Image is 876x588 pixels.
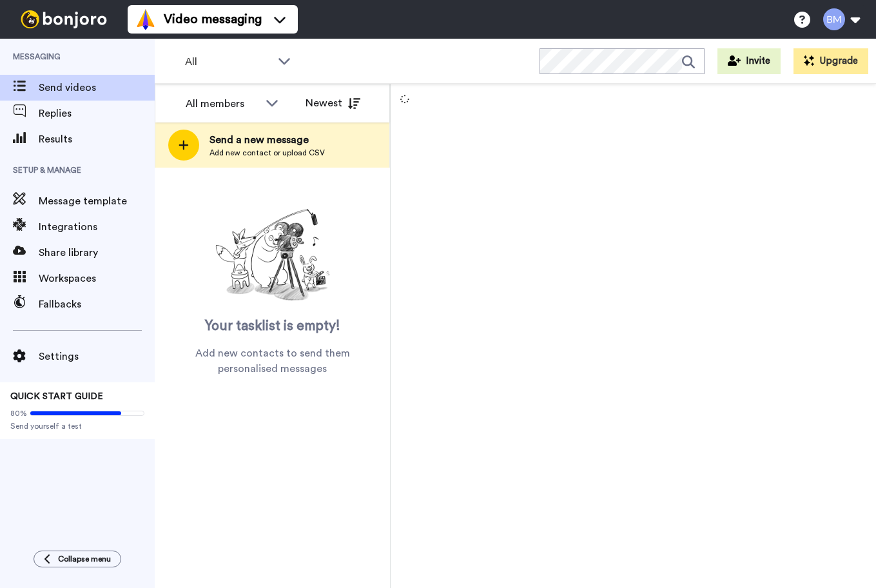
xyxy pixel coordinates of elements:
img: bj-logo-header-white.svg [15,10,112,28]
button: Upgrade [793,48,868,74]
span: Add new contacts to send them personalised messages [174,346,371,377]
span: Send yourself a test [10,421,144,431]
span: Send a new message [209,132,325,148]
span: Video messaging [164,10,262,28]
span: Your tasklist is empty! [205,317,340,336]
span: Workspaces [39,271,155,286]
span: Collapse menu [58,554,111,564]
span: Message template [39,193,155,209]
button: Invite [717,48,781,74]
span: Share library [39,245,155,260]
span: Settings [39,349,155,364]
span: Replies [39,106,155,121]
span: All [185,54,271,70]
span: Results [39,132,155,147]
span: Send videos [39,80,155,95]
img: ready-set-action.png [208,204,337,307]
span: Fallbacks [39,297,155,312]
div: All members [186,96,259,112]
span: Integrations [39,219,155,235]
button: Newest [296,90,370,116]
span: 80% [10,408,27,418]
span: QUICK START GUIDE [10,392,103,401]
img: vm-color.svg [135,9,156,30]
span: Add new contact or upload CSV [209,148,325,158]
button: Collapse menu [34,551,121,567]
